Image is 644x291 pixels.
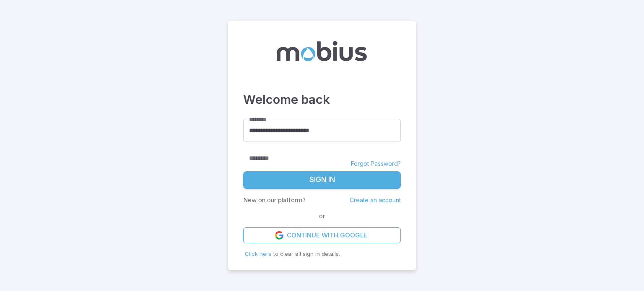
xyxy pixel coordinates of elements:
[243,196,306,205] p: New on our platform?
[243,171,401,189] button: Sign In
[350,196,401,203] a: Create an account
[351,160,401,168] a: Forgot Password?
[317,211,327,221] span: or
[243,90,401,109] h3: Welcome back
[243,227,401,243] a: Continue with Google
[245,250,399,258] p: to clear all sign in details.
[245,250,272,257] span: Click here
